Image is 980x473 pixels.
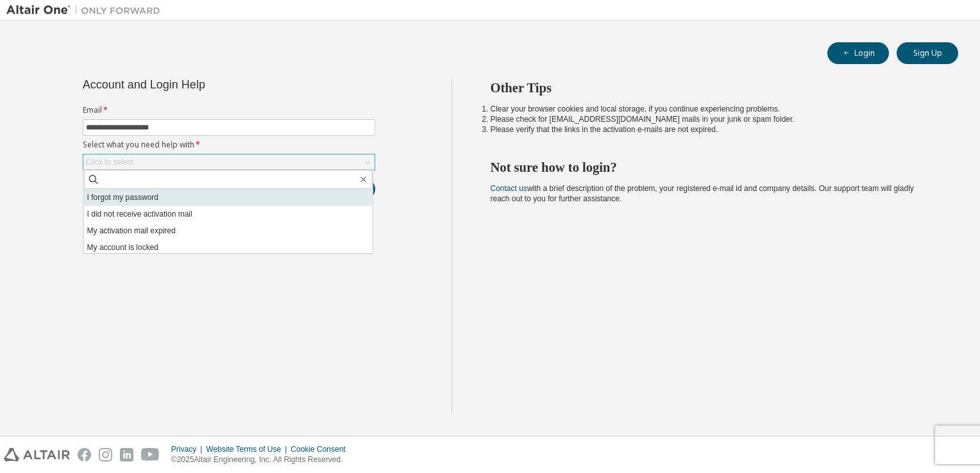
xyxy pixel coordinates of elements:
[141,448,160,461] img: youtube.svg
[86,157,133,167] div: Click to select
[83,154,375,170] div: Click to select
[491,114,936,124] li: Please check for [EMAIL_ADDRESS][DOMAIN_NAME] mails in your junk or spam folder.
[84,189,373,206] li: I forgot my password
[83,105,375,115] label: Email
[83,140,375,150] label: Select what you need help with
[897,42,958,64] button: Sign Up
[827,42,889,64] button: Login
[4,448,70,461] img: altair_logo.svg
[491,184,914,203] span: with a brief description of the problem, your registered e-mail id and company details. Our suppo...
[491,159,936,176] h2: Not sure how to login?
[83,79,317,90] div: Account and Login Help
[120,448,133,461] img: linkedin.svg
[491,124,936,135] li: Please verify that the links in the activation e-mails are not expired.
[206,444,291,454] div: Website Terms of Use
[291,444,353,454] div: Cookie Consent
[491,184,527,193] a: Contact us
[171,444,206,454] div: Privacy
[491,104,936,114] li: Clear your browser cookies and local storage, if you continue experiencing problems.
[78,448,91,461] img: facebook.svg
[6,4,167,17] img: Altair One
[171,454,353,465] p: © 2025 Altair Engineering, Inc. All Rights Reserved.
[99,448,112,461] img: instagram.svg
[491,79,936,96] h2: Other Tips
